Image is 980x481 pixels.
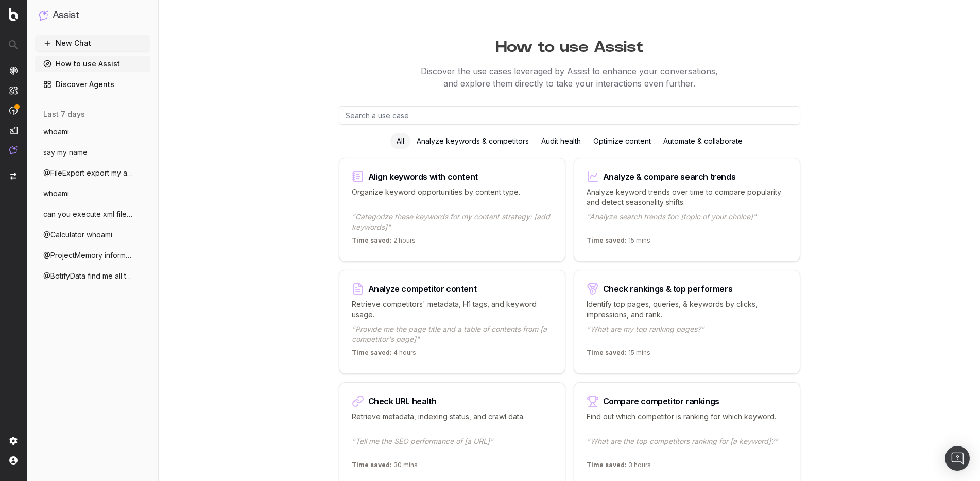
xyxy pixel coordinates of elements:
[587,436,787,457] p: "What are the top competitors ranking for [a keyword]?"
[390,133,410,149] div: All
[587,349,627,356] span: Time saved:
[352,212,553,232] p: "Categorize these keywords for my content strategy: [add keywords]"
[35,165,150,181] button: @FileExport export my account informatio
[410,133,535,149] div: Analyze keywords & competitors
[35,206,150,222] button: can you execute xml files ?
[368,173,478,181] div: Align keywords with content
[35,35,150,51] button: New Chat
[587,461,651,473] p: 3 hours
[39,8,146,23] button: Assist
[9,437,18,445] img: Setting
[53,8,79,23] h1: Assist
[352,349,392,356] span: Time saved:
[535,133,587,149] div: Audit health
[9,126,18,134] img: Studio
[352,411,553,432] p: Retrieve metadata, indexing status, and crawl data.
[603,173,736,181] div: Analyze & compare search trends
[352,349,416,361] p: 4 hours
[174,33,965,57] h1: How to use Assist
[35,124,150,140] button: whoami
[587,187,787,208] p: Analyze keyword trends over time to compare popularity and detect seasonality shifts.
[9,146,18,154] img: Assist
[35,144,150,161] button: say my name
[352,299,553,320] p: Retrieve competitors' metadata, H1 tags, and keyword usage.
[587,324,787,345] p: "What are my top ranking pages?"
[43,271,134,281] span: @BotifyData find me all the analyses don
[35,227,150,243] button: @Calculator whoami
[39,10,48,20] img: Assist
[9,86,18,95] img: Intelligence
[352,436,553,457] p: "Tell me the SEO performance of [a URL]"
[9,106,18,115] img: Activation
[43,188,69,199] span: whoami
[657,133,749,149] div: Automate & collaborate
[35,247,150,264] button: @ProjectMemory information about project
[587,236,627,244] span: Time saved:
[43,147,88,158] span: say my name
[43,127,69,137] span: whoami
[352,461,418,473] p: 30 mins
[587,299,787,320] p: Identify top pages, queries, & keywords by clicks, impressions, and rank.
[352,236,392,244] span: Time saved:
[603,285,733,293] div: Check rankings & top performers
[9,456,18,465] img: My account
[35,76,150,93] a: Discover Agents
[587,212,787,232] p: "Analyze search trends for: [topic of your choice]"
[35,56,150,72] a: How to use Assist
[9,66,18,75] img: Analytics
[352,187,553,208] p: Organize keyword opportunities by content type.
[339,106,800,125] input: Search a use case
[368,285,477,293] div: Analyze competitor content
[587,236,650,249] p: 15 mins
[43,230,112,240] span: @Calculator whoami
[43,209,134,219] span: can you execute xml files ?
[945,446,970,471] div: Open Intercom Messenger
[603,397,719,405] div: Compare competitor rankings
[10,173,16,180] img: Switch project
[352,461,392,469] span: Time saved:
[43,250,134,261] span: @ProjectMemory information about project
[352,236,416,249] p: 2 hours
[9,8,18,21] img: Botify logo
[35,185,150,202] button: whoami
[174,65,965,90] p: Discover the use cases leveraged by Assist to enhance your conversations, and explore them direct...
[587,461,627,469] span: Time saved:
[43,168,134,178] span: @FileExport export my account informatio
[35,268,150,284] button: @BotifyData find me all the analyses don
[587,133,657,149] div: Optimize content
[587,411,787,432] p: Find out which competitor is ranking for which keyword.
[43,109,85,119] span: last 7 days
[352,324,553,345] p: "Provide me the page title and a table of contents from [a competitor's page]"
[368,397,437,405] div: Check URL health
[587,349,650,361] p: 15 mins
